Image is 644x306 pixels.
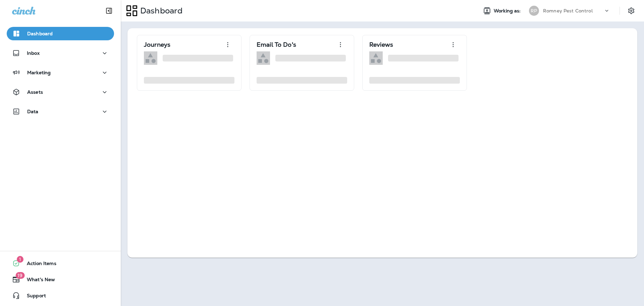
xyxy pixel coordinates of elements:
button: Marketing [7,66,114,79]
button: 1Action Items [7,257,114,270]
p: Dashboard [138,6,182,16]
button: 19What's New [7,273,114,286]
p: Reviews [369,41,393,48]
button: Collapse Sidebar [100,4,118,17]
p: Data [27,109,39,114]
span: 19 [15,272,24,279]
p: Email To Do's [257,41,296,48]
p: Romney Pest Control [543,8,593,13]
span: Support [20,293,46,301]
p: Assets [27,89,43,95]
button: Support [7,289,114,302]
p: Inbox [27,50,40,56]
button: Inbox [7,46,114,60]
button: Dashboard [7,27,114,40]
span: Action Items [20,261,56,269]
p: Dashboard [27,31,53,36]
p: Marketing [27,70,51,75]
button: Assets [7,85,114,99]
span: Working as: [494,8,522,14]
button: Data [7,105,114,118]
div: RP [529,6,539,16]
span: 1 [17,256,23,263]
span: What's New [20,277,55,285]
button: Settings [625,5,637,17]
p: Journeys [144,41,170,48]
